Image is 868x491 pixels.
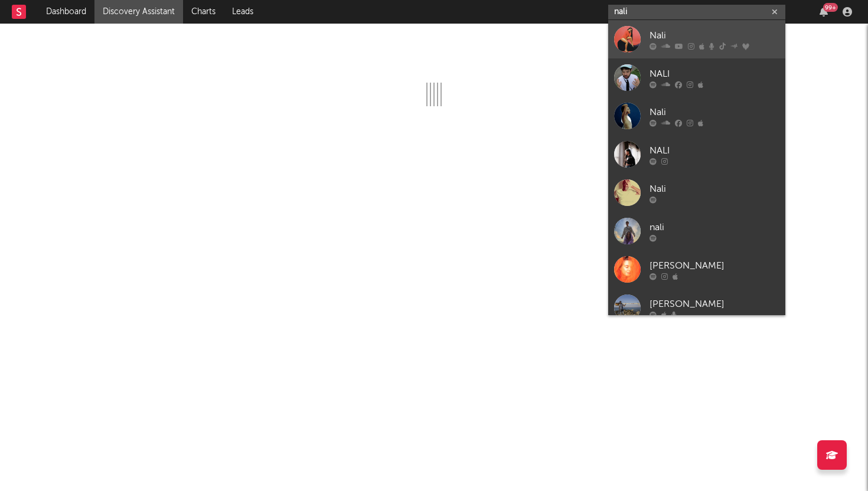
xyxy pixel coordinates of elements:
[608,289,785,327] a: [PERSON_NAME]
[650,28,779,42] div: Nali
[650,67,779,81] div: NALI
[650,143,779,158] div: NALI
[608,250,785,289] a: [PERSON_NAME]
[650,105,779,119] div: Nali
[608,135,785,174] a: NALI
[608,58,785,97] a: NALI
[650,220,779,234] div: nali
[608,20,785,58] a: Nali
[820,7,828,17] button: 99+
[823,3,838,12] div: 99 +
[650,258,779,273] div: [PERSON_NAME]
[608,97,785,135] a: Nali
[608,212,785,250] a: nali
[608,174,785,212] a: Nali
[650,182,779,196] div: Nali
[608,5,785,19] input: Search for artists
[650,297,779,311] div: [PERSON_NAME]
